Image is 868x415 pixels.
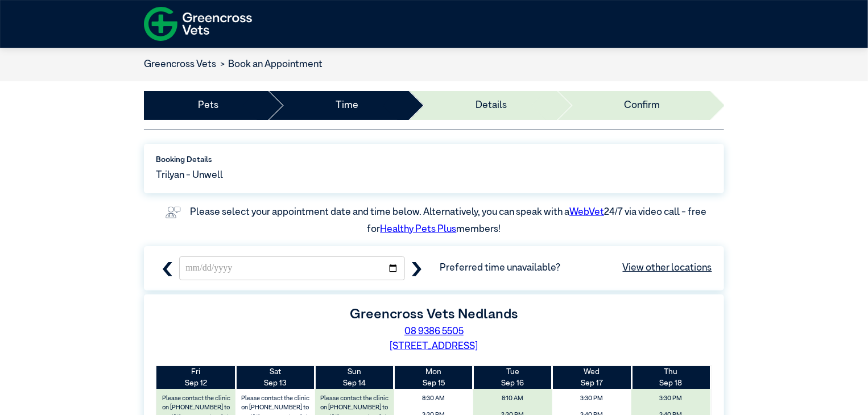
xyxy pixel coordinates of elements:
[394,366,473,389] th: Sep 15
[156,168,223,183] span: Trilyan - Unwell
[404,327,464,337] a: 08 9386 5505
[156,154,712,165] label: Booking Details
[144,60,216,69] a: Greencross Vets
[336,98,358,113] a: Time
[198,98,218,113] a: Pets
[569,208,604,217] a: WebVet
[144,3,252,45] img: f-logo
[390,342,478,351] a: [STREET_ADDRESS]
[473,366,552,389] th: Sep 16
[477,392,549,406] span: 8:10 AM
[398,392,470,406] span: 8:30 AM
[635,392,707,406] span: 3:30 PM
[440,261,712,276] span: Preferred time unavailable?
[156,366,235,389] th: Sep 12
[381,225,457,234] a: Healthy Pets Plus
[162,203,185,222] img: vet
[623,261,712,276] a: View other locations
[190,208,708,234] label: Please select your appointment date and time below. Alternatively, you can speak with a 24/7 via ...
[315,366,394,389] th: Sep 14
[631,366,710,389] th: Sep 18
[216,57,323,72] li: Book an Appointment
[552,366,631,389] th: Sep 17
[350,308,518,321] label: Greencross Vets Nedlands
[144,57,323,72] nav: breadcrumb
[556,392,628,406] span: 3:30 PM
[235,366,315,389] th: Sep 13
